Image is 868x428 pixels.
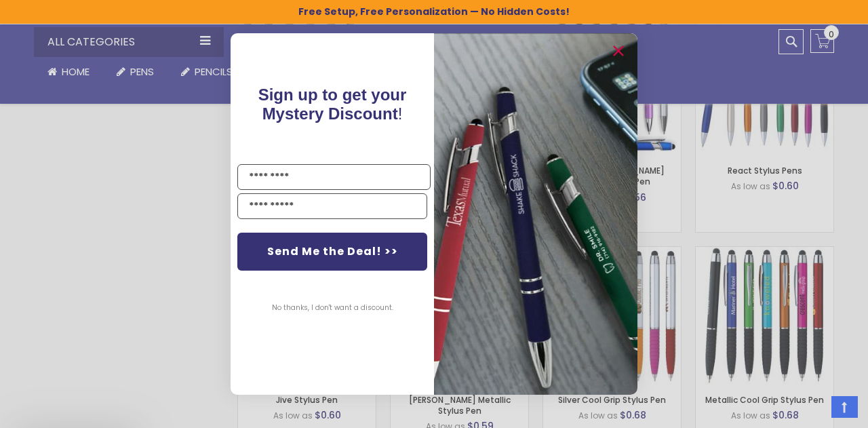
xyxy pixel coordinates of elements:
[608,40,629,62] button: Close dialog
[265,291,400,325] button: No thanks, I don't want a discount.
[434,33,637,395] img: pop-up-image
[258,85,407,123] span: !
[237,233,427,271] button: Send Me the Deal! >>
[258,85,407,123] span: Sign up to get your Mystery Discount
